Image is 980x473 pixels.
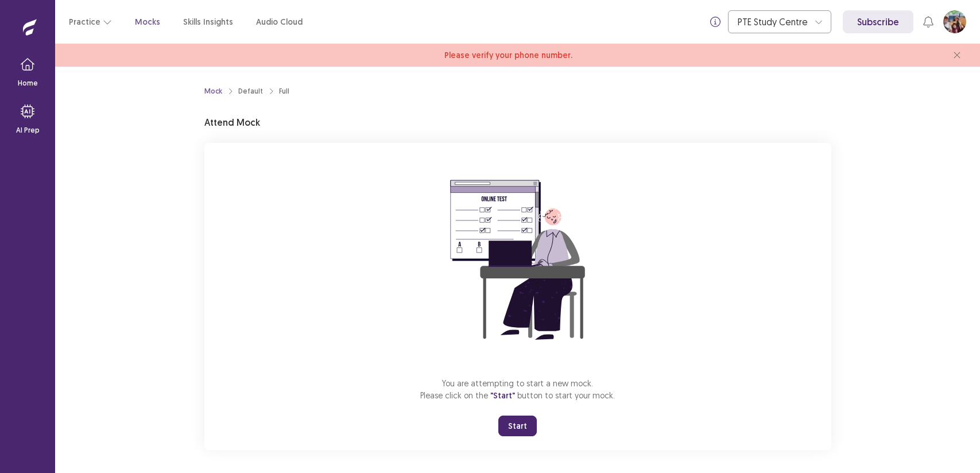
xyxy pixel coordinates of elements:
[705,11,726,32] button: info
[183,16,233,28] a: Skills Insights
[420,377,615,402] p: You are attempting to start a new mock. Please click on the button to start your mock.
[16,125,40,135] p: AI Prep
[204,86,222,96] a: Mock
[279,86,289,96] div: Full
[943,10,966,33] button: User Profile Image
[948,46,966,64] button: close
[18,78,38,88] p: Home
[490,390,515,401] span: "Start"
[738,11,809,33] div: PTE Study Centre
[204,115,260,129] p: Attend Mock
[444,49,572,61] span: Please verify your phone number.
[69,11,112,32] button: Practice
[843,10,913,33] a: Subscribe
[415,157,621,363] img: attend-mock
[238,86,263,96] div: Default
[204,86,289,96] nav: breadcrumb
[498,416,537,436] button: Start
[135,16,160,28] a: Mocks
[256,16,303,28] a: Audio Cloud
